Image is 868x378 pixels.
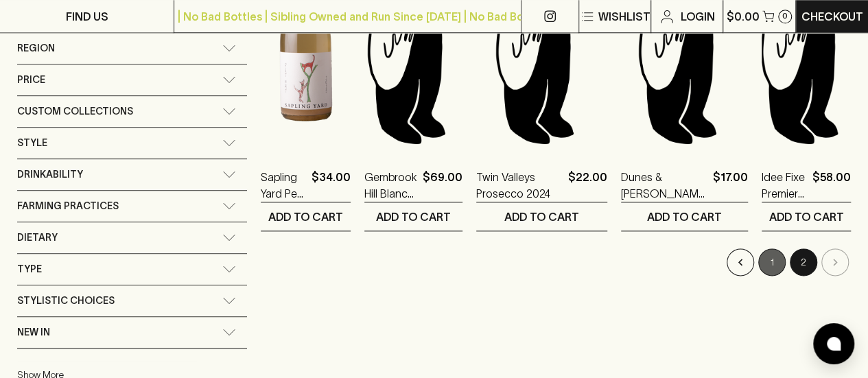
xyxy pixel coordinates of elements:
[423,169,462,202] p: $69.00
[17,317,247,348] div: New In
[647,209,722,225] p: ADD TO CART
[758,248,786,276] button: Go to page 1
[17,64,247,95] div: Price
[790,248,817,276] button: page 2
[17,103,133,120] span: Custom Collections
[827,337,841,351] img: bubble-icon
[17,166,83,183] span: Drinkability
[727,248,754,276] button: Go to previous page
[312,169,351,202] p: $34.00
[17,71,45,88] span: Price
[17,285,247,316] div: Stylistic Choices
[769,209,844,225] p: ADD TO CART
[621,202,748,231] button: ADD TO CART
[476,169,563,202] a: Twin Valleys Prosecco 2024
[17,134,47,152] span: Style
[17,261,42,278] span: Type
[17,159,247,190] div: Drinkability
[376,209,451,225] p: ADD TO CART
[801,8,863,25] p: Checkout
[66,8,108,25] p: FIND US
[17,191,247,222] div: Farming Practices
[17,198,119,215] span: Farming Practices
[261,169,306,202] a: Sapling Yard Pet Nat 2025
[568,169,607,202] p: $22.00
[782,12,788,20] p: 0
[681,8,715,25] p: Login
[762,202,851,231] button: ADD TO CART
[17,292,115,309] span: Stylistic Choices
[621,169,707,202] a: Dunes & [PERSON_NAME] Chardonnay / Pinot Sparkling NV
[504,209,579,225] p: ADD TO CART
[364,169,417,202] a: Gembrook Hill Blanc de Blancs 2018
[261,248,851,276] nav: pagination navigation
[17,324,50,341] span: New In
[762,169,807,202] a: Idee Fixe Premier Brut Blanc de Blancs Sparkling 2023 750ml
[476,202,607,231] button: ADD TO CART
[812,169,851,202] p: $58.00
[727,8,760,25] p: $0.00
[17,222,247,253] div: Dietary
[261,202,351,231] button: ADD TO CART
[598,8,650,25] p: Wishlist
[268,209,343,225] p: ADD TO CART
[713,169,748,202] p: $17.00
[17,33,247,64] div: Region
[17,128,247,158] div: Style
[17,96,247,127] div: Custom Collections
[17,254,247,285] div: Type
[17,229,58,246] span: Dietary
[17,40,55,57] span: Region
[364,202,462,231] button: ADD TO CART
